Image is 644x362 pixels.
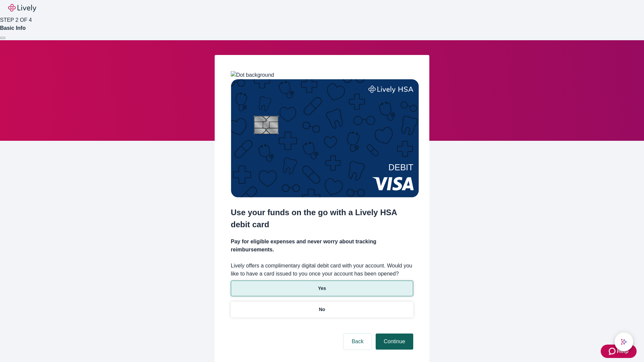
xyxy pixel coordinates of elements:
img: Dot background [231,71,274,79]
svg: Zendesk support icon [609,347,617,355]
img: Lively [8,4,36,12]
p: Yes [318,285,326,292]
button: chat [614,333,633,351]
button: Back [343,334,372,350]
span: Help [617,347,629,355]
svg: Lively AI Assistant [621,339,627,345]
button: No [231,302,413,317]
button: Yes [231,281,413,296]
button: Zendesk support iconHelp [601,345,637,358]
h2: Use your funds on the go with a Lively HSA debit card [231,206,413,231]
img: Debit card [231,79,419,197]
p: No [319,306,325,313]
button: Continue [376,334,413,350]
h4: Pay for eligible expenses and never worry about tracking reimbursements. [231,238,413,254]
label: Lively offers a complimentary digital debit card with your account. Would you like to have a card... [231,262,413,278]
